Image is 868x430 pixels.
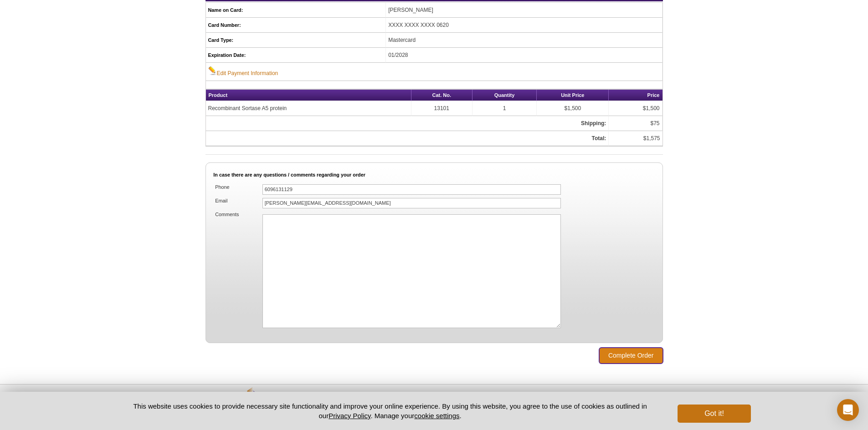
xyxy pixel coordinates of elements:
[473,101,537,116] td: 1
[206,101,411,116] td: Recombinant Sortase A5 protein
[208,51,384,59] h5: Expiration Date:
[329,412,370,420] a: Privacy Policy
[609,90,662,101] th: Price
[386,33,662,48] td: Mastercard
[208,36,384,44] h5: Card Type:
[609,131,662,146] td: $1,575
[386,18,662,33] td: XXXX XXXX XXXX 0620
[599,348,663,364] input: Complete Order
[473,90,537,101] th: Quantity
[609,101,662,116] td: $1,500
[411,90,473,101] th: Cat. No.
[609,116,662,131] td: $75
[206,90,411,101] th: Product
[208,66,217,75] img: Edit
[386,48,662,63] td: 01/2028
[581,120,606,126] strong: Shipping:
[208,6,384,14] h5: Name on Card:
[386,3,662,18] td: [PERSON_NAME]
[118,401,663,420] p: This website uses cookies to provide necessary site functionality and improve your online experie...
[678,405,750,423] button: Got it!
[837,399,859,421] div: Open Intercom Messenger
[214,184,261,190] label: Phone
[414,412,459,420] button: cookie settings
[201,384,306,421] img: Active Motif,
[208,66,278,77] a: Edit Payment Information
[411,101,473,116] td: 13101
[214,212,261,218] label: Comments
[214,198,261,204] label: Email
[213,171,654,179] h5: In case there are any questions / comments regarding your order
[537,101,609,116] td: $1,500
[592,135,606,142] strong: Total:
[208,21,384,29] h5: Card Number:
[537,90,609,101] th: Unit Price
